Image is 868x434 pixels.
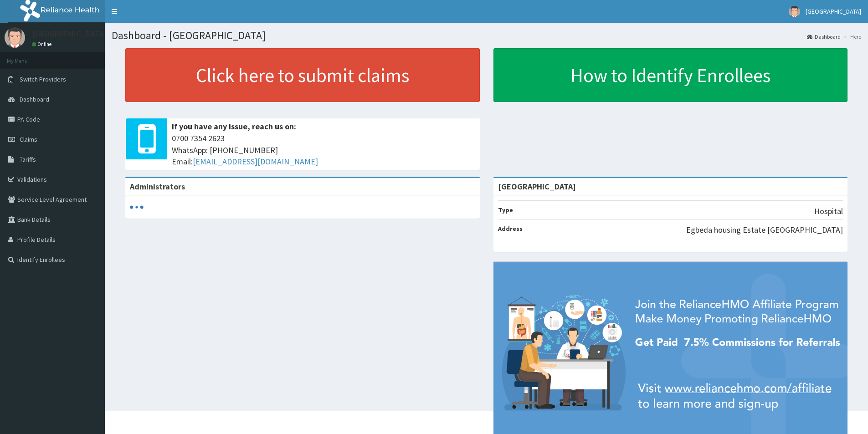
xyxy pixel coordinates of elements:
p: Hospital [814,205,843,217]
h1: Dashboard - [GEOGRAPHIC_DATA] [112,30,861,41]
a: How to Identify Enrollees [493,48,848,102]
span: Claims [20,135,37,143]
a: Click here to submit claims [125,48,480,102]
b: Administrators [130,181,185,192]
p: [GEOGRAPHIC_DATA] [32,30,107,38]
span: 0700 7354 2623 WhatsApp: [PHONE_NUMBER] Email: [172,133,475,168]
b: Address [498,225,523,233]
b: Type [498,206,513,214]
svg: audio-loading [130,200,144,214]
span: Dashboard [20,95,49,103]
b: If you have any issue, reach us on: [172,121,296,132]
li: Here [842,33,861,41]
a: Dashboard [807,33,841,41]
p: Egbeda housing Estate [GEOGRAPHIC_DATA] [686,224,843,236]
img: User Image [5,27,25,48]
span: Switch Providers [20,75,66,83]
a: Online [32,41,54,47]
a: [EMAIL_ADDRESS][DOMAIN_NAME] [193,156,318,167]
img: User Image [789,6,800,17]
strong: [GEOGRAPHIC_DATA] [498,181,576,192]
span: Tariffs [20,155,36,163]
span: [GEOGRAPHIC_DATA] [806,7,861,15]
